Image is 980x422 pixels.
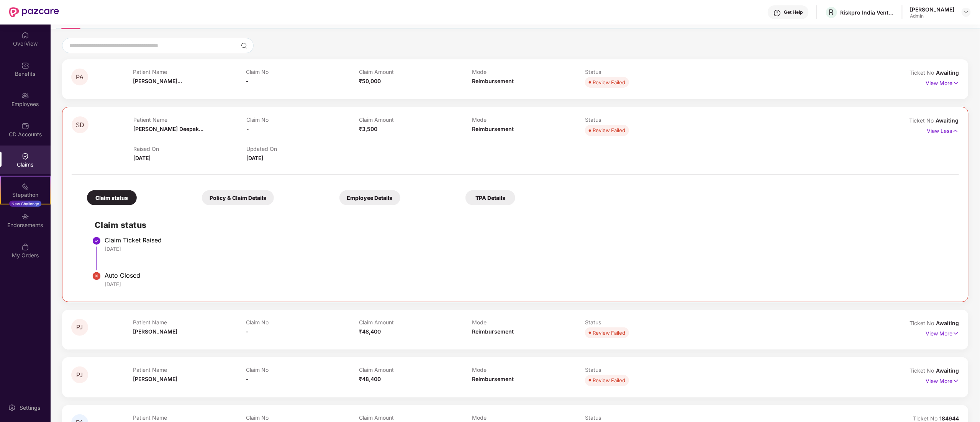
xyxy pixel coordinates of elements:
div: New Challenge [9,201,41,207]
span: Reimbursement [472,126,514,132]
p: Claim No [246,366,359,373]
div: Review Failed [593,376,625,384]
span: Awaiting [936,320,959,326]
p: Claim No [246,319,359,325]
img: svg+xml;base64,PHN2ZyB4bWxucz0iaHR0cDovL3d3dy53My5vcmcvMjAwMC9zdmciIHdpZHRoPSIxNyIgaGVpZ2h0PSIxNy... [953,377,959,385]
img: svg+xml;base64,PHN2ZyBpZD0iSGVscC0zMngzMiIgeG1sbnM9Imh0dHA6Ly93d3cudzMub3JnLzIwMDAvc3ZnIiB3aWR0aD... [774,9,781,17]
img: svg+xml;base64,PHN2ZyBpZD0iQ2xhaW0iIHhtbG5zPSJodHRwOi8vd3d3LnczLm9yZy8yMDAwL3N2ZyIgd2lkdGg9IjIwIi... [21,152,29,160]
div: Review Failed [593,329,625,337]
p: Status [585,414,698,421]
span: Ticket No [910,367,936,374]
p: Patient Name [133,366,246,373]
p: Mode [472,69,585,75]
p: View More [926,77,959,87]
p: Patient Name [133,69,246,75]
span: Ticket No [913,415,940,422]
p: View Less [927,125,959,135]
span: Reimbursement [472,376,514,382]
span: Awaiting [936,69,959,76]
span: PJ [77,372,83,378]
p: Status [585,116,698,123]
p: View More [926,327,959,338]
p: Claim No [246,414,359,421]
p: Patient Name [133,414,246,421]
p: Claim No [246,69,359,75]
span: - [246,328,249,335]
span: R [829,8,834,17]
img: svg+xml;base64,PHN2ZyBpZD0iSG9tZSIgeG1sbnM9Imh0dHA6Ly93d3cudzMub3JnLzIwMDAvc3ZnIiB3aWR0aD0iMjAiIG... [21,31,29,39]
span: [PERSON_NAME] [133,328,177,335]
div: Stepathon [1,191,50,199]
img: svg+xml;base64,PHN2ZyB4bWxucz0iaHR0cDovL3d3dy53My5vcmcvMjAwMC9zdmciIHdpZHRoPSIxNyIgaGVpZ2h0PSIxNy... [953,79,959,87]
span: ₹50,000 [359,78,381,84]
span: PA [76,74,84,80]
span: 184944 [940,415,959,422]
p: Mode [472,116,585,123]
img: svg+xml;base64,PHN2ZyBpZD0iRHJvcGRvd24tMzJ4MzIiIHhtbG5zPSJodHRwOi8vd3d3LnczLm9yZy8yMDAwL3N2ZyIgd2... [963,9,969,15]
p: Claim Amount [359,414,472,421]
div: Admin [910,13,955,19]
p: Mode [472,319,585,325]
span: - [246,126,249,132]
img: svg+xml;base64,PHN2ZyBpZD0iQ0RfQWNjb3VudHMiIGRhdGEtbmFtZT0iQ0QgQWNjb3VudHMiIHhtbG5zPSJodHRwOi8vd3... [21,122,29,130]
span: [DATE] [133,155,151,161]
span: Awaiting [936,117,959,124]
span: [PERSON_NAME] Deepak... [133,126,203,132]
p: Status [585,69,698,75]
div: Get Help [784,9,803,15]
img: svg+xml;base64,PHN2ZyBpZD0iRW1wbG95ZWVzIiB4bWxucz0iaHR0cDovL3d3dy53My5vcmcvMjAwMC9zdmciIHdpZHRoPS... [21,92,29,100]
p: Claim Amount [359,319,472,325]
div: Auto Closed [105,272,951,279]
div: [PERSON_NAME] [910,6,955,13]
img: svg+xml;base64,PHN2ZyBpZD0iQmVuZWZpdHMiIHhtbG5zPSJodHRwOi8vd3d3LnczLm9yZy8yMDAwL3N2ZyIgd2lkdGg9Ij... [21,62,29,69]
div: [DATE] [105,281,951,288]
img: svg+xml;base64,PHN2ZyBpZD0iU3RlcC1Eb25lLTMyeDMyIiB4bWxucz0iaHR0cDovL3d3dy53My5vcmcvMjAwMC9zdmciIH... [92,236,101,245]
span: Reimbursement [472,328,514,335]
p: Raised On [133,146,246,152]
span: [PERSON_NAME]... [133,78,182,84]
p: Mode [472,366,585,373]
div: Riskpro India Ventures Private Limited [841,9,894,16]
img: svg+xml;base64,PHN2ZyBpZD0iU2VhcmNoLTMyeDMyIiB4bWxucz0iaHR0cDovL3d3dy53My5vcmcvMjAwMC9zdmciIHdpZH... [241,43,247,49]
img: svg+xml;base64,PHN2ZyB4bWxucz0iaHR0cDovL3d3dy53My5vcmcvMjAwMC9zdmciIHdpZHRoPSIxNyIgaGVpZ2h0PSIxNy... [953,329,959,338]
h2: Claim status [95,219,951,231]
p: Claim No [246,116,359,123]
span: ₹48,400 [359,328,381,335]
span: Reimbursement [472,78,514,84]
p: Patient Name [133,319,246,325]
div: Employee Details [339,190,400,205]
img: svg+xml;base64,PHN2ZyBpZD0iRW5kb3JzZW1lbnRzIiB4bWxucz0iaHR0cDovL3d3dy53My5vcmcvMjAwMC9zdmciIHdpZH... [21,213,29,221]
div: [DATE] [105,245,951,252]
img: svg+xml;base64,PHN2ZyBpZD0iU3RlcC1Eb25lLTIweDIwIiB4bWxucz0iaHR0cDovL3d3dy53My5vcmcvMjAwMC9zdmciIH... [92,272,101,281]
p: Claim Amount [359,366,472,373]
div: Review Failed [593,79,625,86]
span: Ticket No [910,117,936,124]
div: TPA Details [465,190,515,205]
p: Status [585,319,698,325]
div: Settings [17,404,43,412]
img: svg+xml;base64,PHN2ZyBpZD0iTXlfT3JkZXJzIiBkYXRhLW5hbWU9Ik15IE9yZGVycyIgeG1sbnM9Imh0dHA6Ly93d3cudz... [21,243,29,251]
div: Policy & Claim Details [202,190,274,205]
span: ₹3,500 [359,126,378,132]
span: PJ [77,324,83,330]
span: Ticket No [910,320,936,326]
p: Status [585,366,698,373]
span: ₹48,400 [359,376,381,382]
div: Review Failed [593,126,625,134]
p: Claim Amount [359,116,472,123]
span: SD [76,122,84,128]
p: Updated On [246,146,359,152]
p: Claim Amount [359,69,472,75]
span: [PERSON_NAME] [133,376,177,382]
img: svg+xml;base64,PHN2ZyBpZD0iU2V0dGluZy0yMHgyMCIgeG1sbnM9Imh0dHA6Ly93d3cudzMub3JnLzIwMDAvc3ZnIiB3aW... [8,404,16,412]
span: [DATE] [246,155,264,161]
span: Awaiting [936,367,959,374]
img: svg+xml;base64,PHN2ZyB4bWxucz0iaHR0cDovL3d3dy53My5vcmcvMjAwMC9zdmciIHdpZHRoPSIxNyIgaGVpZ2h0PSIxNy... [952,127,959,135]
p: Patient Name [133,116,246,123]
div: Claim Ticket Raised [105,236,951,244]
span: - [246,376,249,382]
span: - [246,78,249,84]
img: svg+xml;base64,PHN2ZyB4bWxucz0iaHR0cDovL3d3dy53My5vcmcvMjAwMC9zdmciIHdpZHRoPSIyMSIgaGVpZ2h0PSIyMC... [21,183,29,190]
p: View More [926,375,959,385]
img: New Pazcare Logo [9,7,59,17]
